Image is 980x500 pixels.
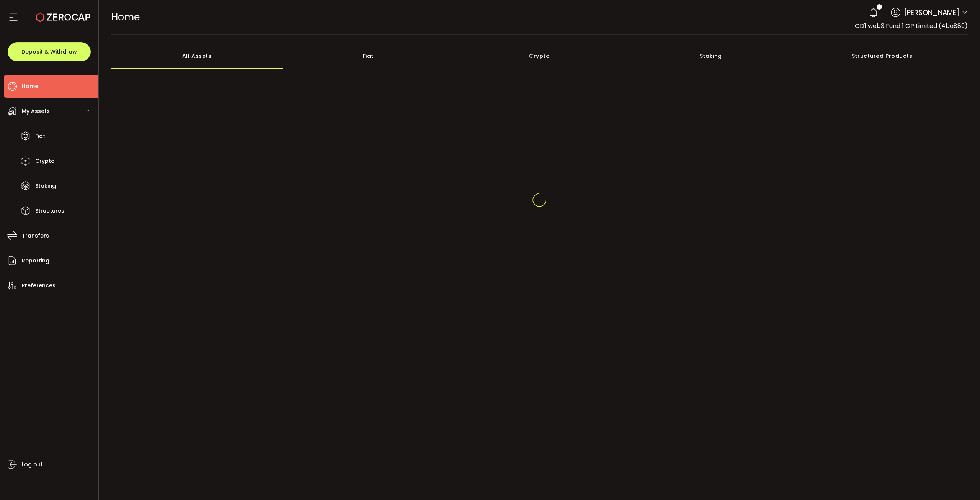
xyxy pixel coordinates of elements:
div: Structured Products [797,43,968,69]
button: Deposit & Withdraw [8,42,91,61]
div: Crypto [454,43,626,69]
span: Reporting [22,255,49,266]
span: Home [22,81,38,92]
span: Crypto [35,156,55,167]
div: Staking [625,43,797,69]
span: GD1 web3 Fund 1 GP Limited (4ba889) [855,21,968,30]
div: All Assets [111,43,283,69]
span: Staking [35,180,56,192]
span: 1 [879,4,880,10]
span: [PERSON_NAME] [904,7,959,18]
span: Transfers [22,230,49,241]
span: Deposit & Withdraw [21,49,77,54]
span: Structures [35,205,64,216]
div: Fiat [283,43,454,69]
span: My Assets [22,106,50,117]
span: Log out [22,459,43,470]
span: Home [111,10,140,24]
span: Preferences [22,280,56,291]
span: Fiat [35,131,45,142]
